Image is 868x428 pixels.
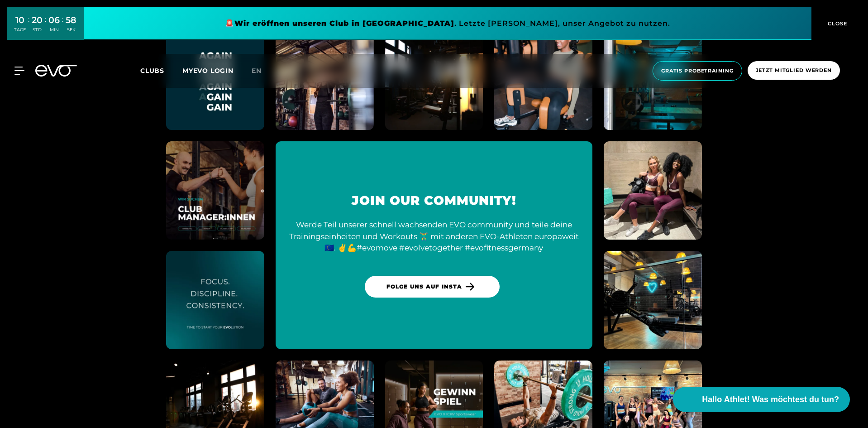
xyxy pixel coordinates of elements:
[604,141,702,240] img: evofitness instagram
[32,27,43,33] div: STD
[252,66,272,76] a: en
[604,251,702,349] img: evofitness instagram
[166,141,264,240] img: evofitness instagram
[62,14,63,38] div: :
[48,27,60,33] div: MIN
[756,67,832,74] span: Jetzt Mitglied werden
[140,66,182,75] a: Clubs
[14,14,26,27] div: 10
[45,14,46,38] div: :
[745,61,843,81] a: Jetzt Mitglied werden
[702,394,839,406] span: Hallo Athlet! Was möchtest du tun?
[286,219,582,254] div: Werde Teil unserer schnell wachsenden EVO community und teile deine Trainingseinheiten und Workou...
[32,14,43,27] div: 20
[673,387,850,412] button: Hallo Athlet! Was möchtest du tun?
[252,67,262,75] span: en
[48,14,60,27] div: 06
[66,27,76,33] div: SEK
[286,193,582,208] h3: Join our Community!
[182,67,234,75] a: MYEVO LOGIN
[28,14,29,38] div: :
[66,14,76,27] div: 58
[386,283,462,291] span: FOLGE UNS AUF INSTA
[825,19,848,28] span: CLOSE
[661,67,734,75] span: Gratis Probetraining
[811,7,861,40] button: CLOSE
[365,276,499,298] a: FOLGE UNS AUF INSTA
[650,61,745,81] a: Gratis Probetraining
[140,67,164,75] span: Clubs
[14,27,26,33] div: TAGE
[166,251,264,349] img: evofitness instagram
